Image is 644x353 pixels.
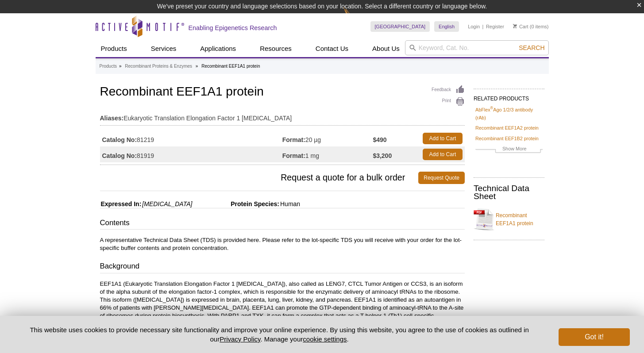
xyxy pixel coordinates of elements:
a: AbFlex®Ago 1/2/3 antibody (rAb) [475,106,543,122]
a: About Us [367,40,405,57]
a: Add to Cart [423,149,463,160]
strong: $490 [373,136,386,144]
button: Search [516,44,547,52]
img: Your Cart [513,24,517,28]
a: Show More [475,145,543,155]
li: | [482,21,484,32]
h2: Enabling Epigenetics Research [189,24,277,32]
a: Cart [513,23,528,30]
span: Search [519,44,544,51]
p: This website uses cookies to provide necessary site functionality and improve your online experie... [15,325,544,344]
strong: Format: [282,136,305,144]
a: [GEOGRAPHIC_DATA] [370,21,430,32]
a: Feedback [432,85,465,95]
h1: Recombinant EEF1A1 protein [100,85,465,100]
a: Services [146,40,182,57]
li: (0 items) [513,21,549,32]
a: Recombinant Proteins & Enzymes [125,62,192,70]
h2: RELATED PRODUCTS [474,88,544,104]
button: Got it! [559,328,629,346]
i: [MEDICAL_DATA] [142,200,192,207]
td: 20 µg [282,130,373,146]
a: English [434,21,459,32]
a: Applications [195,40,241,57]
h3: Background [100,261,465,273]
a: Recombinant EEF1A1 protein [474,206,544,233]
span: Expressed In: [100,200,142,207]
span: Request a quote for a bulk order [100,172,419,184]
td: 1 mg [282,146,373,162]
h2: Technical Data Sheet [474,184,544,200]
td: 81919 [100,146,282,162]
li: Recombinant EEF1A1 protein [201,64,260,69]
strong: Catalog No: [102,152,137,160]
td: 81219 [100,130,282,146]
a: Privacy Policy [220,335,260,343]
a: Products [100,62,117,70]
li: » [196,64,198,69]
a: Contact Us [310,40,354,57]
button: cookie settings [303,335,347,343]
a: Request Quote [418,172,465,184]
a: Recombinant EEF1B2 protein [475,134,539,142]
a: Resources [255,40,297,57]
strong: $3,200 [373,152,392,160]
span: Protein Species: [194,200,279,207]
li: » [119,64,122,69]
a: Add to Cart [423,133,463,144]
a: Register [486,23,504,30]
sup: ® [490,106,494,110]
img: Change Here [343,7,367,27]
span: Human [279,200,300,207]
input: Keyword, Cat. No. [405,40,549,55]
strong: Format: [282,152,305,160]
a: Recombinant EEF1A2 protein [475,124,539,132]
p: EEF1A1 (Eukaryotic Translation Elongation Factor 1 [MEDICAL_DATA]), also called as LENG7, CTCL Tu... [100,280,465,344]
a: Print [432,97,465,107]
strong: Catalog No: [102,136,137,144]
strong: Aliases: [100,114,124,122]
a: Login [468,23,480,30]
h3: Contents [100,218,465,230]
p: A representative Technical Data Sheet (TDS) is provided here. Please refer to the lot-specific TD... [100,236,465,252]
a: Products [96,40,132,57]
td: Eukaryotic Translation Elongation Factor 1 [MEDICAL_DATA] [100,109,465,123]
